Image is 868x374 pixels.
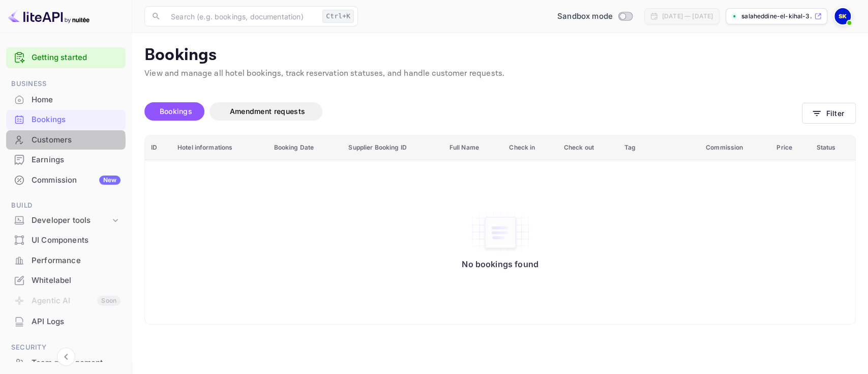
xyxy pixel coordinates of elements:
[618,135,700,160] th: Tag
[32,255,121,267] div: Performance
[267,135,342,160] th: Booking Date
[6,251,126,271] div: Performance
[6,251,126,270] a: Performance
[6,110,126,129] a: Bookings
[462,259,538,269] p: No bookings found
[32,134,121,146] div: Customers
[144,102,802,121] div: account-settings tabs
[6,170,126,189] a: CommissionNew
[6,150,126,170] div: Earnings
[700,135,770,160] th: Commission
[160,107,192,116] span: Bookings
[6,110,126,130] div: Bookings
[322,10,354,23] div: Ctrl+K
[342,135,443,160] th: Supplier Booking ID
[6,130,126,149] a: Customers
[57,348,75,366] button: Collapse navigation
[6,271,126,290] a: Whitelabel
[6,212,126,229] div: Developer tools
[32,235,121,246] div: UI Components
[6,150,126,169] a: Earnings
[470,211,531,254] img: No bookings found
[230,107,305,116] span: Amendment requests
[8,8,89,24] img: LiteAPI logo
[6,78,126,90] span: Business
[503,135,557,160] th: Check in
[6,90,126,110] div: Home
[6,353,126,372] a: Team management
[32,357,121,369] div: Team management
[165,6,318,26] input: Search (e.g. bookings, documentation)
[32,316,121,328] div: API Logs
[32,275,121,286] div: Whitelabel
[6,200,126,211] span: Build
[6,271,126,291] div: Whitelabel
[32,52,121,64] a: Getting started
[741,12,812,21] p: salaheddine-el-kihal-3...
[810,135,855,160] th: Status
[6,312,126,332] div: API Logs
[32,114,121,126] div: Bookings
[770,135,810,160] th: Price
[145,135,171,160] th: ID
[144,45,856,66] p: Bookings
[558,135,618,160] th: Check out
[553,11,636,22] div: Switch to Production mode
[171,135,268,160] th: Hotel informations
[6,231,126,250] div: UI Components
[6,47,126,68] div: Getting started
[834,8,851,24] img: Salaheddine El Kihal
[6,342,126,353] span: Security
[6,170,126,190] div: CommissionNew
[145,135,855,324] table: booking table
[144,68,856,80] p: View and manage all hotel bookings, track reservation statuses, and handle customer requests.
[6,130,126,150] div: Customers
[802,103,856,124] button: Filter
[443,135,503,160] th: Full Name
[662,12,713,21] div: [DATE] — [DATE]
[32,215,110,226] div: Developer tools
[32,175,121,186] div: Commission
[557,11,613,22] span: Sandbox mode
[32,94,121,106] div: Home
[6,90,126,109] a: Home
[6,312,126,331] a: API Logs
[32,154,121,166] div: Earnings
[99,176,121,185] div: New
[6,231,126,249] a: UI Components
